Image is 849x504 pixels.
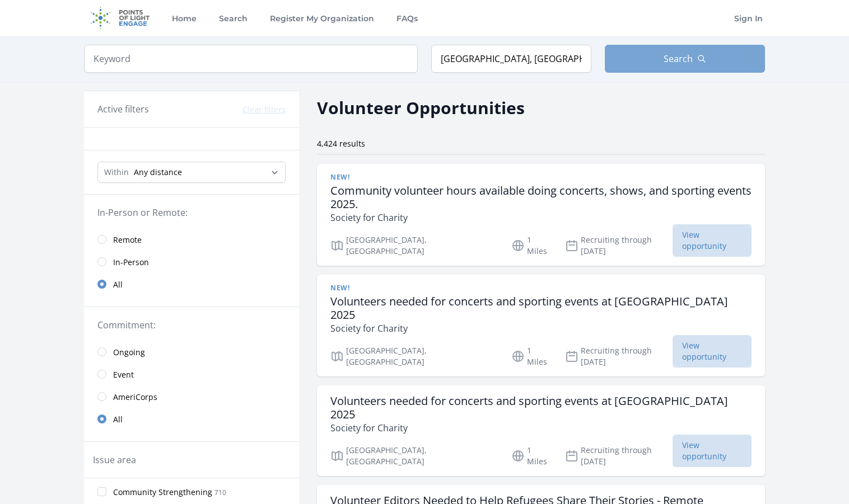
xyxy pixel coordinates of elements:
span: All [113,279,123,290]
button: Clear filters [242,104,286,115]
button: Search [605,45,765,73]
legend: Commitment: [97,318,286,332]
span: New! [330,173,349,182]
h2: Volunteer Opportunities [317,95,525,120]
a: In-Person [84,251,299,273]
span: View opportunity [673,435,752,467]
p: Recruiting through [DATE] [565,445,673,467]
select: Search Radius [97,162,286,183]
a: Remote [84,228,299,251]
a: Volunteers needed for concerts and sporting events at [GEOGRAPHIC_DATA] 2025 Society for Charity ... [317,385,765,476]
h3: Community volunteer hours available doing concerts, shows, and sporting events 2025. [330,184,752,211]
legend: In-Person or Remote: [97,206,286,219]
p: [GEOGRAPHIC_DATA], [GEOGRAPHIC_DATA] [330,445,498,467]
span: Event [113,369,134,380]
span: New! [330,284,349,293]
p: 1 Miles [511,234,552,257]
a: New! Volunteers needed for concerts and sporting events at [GEOGRAPHIC_DATA] 2025 Society for Cha... [317,275,765,376]
a: All [84,408,299,430]
span: Ongoing [113,347,145,358]
h3: Active filters [97,102,149,116]
span: Community Strengthening [113,487,212,498]
a: Event [84,363,299,385]
h3: Volunteers needed for concerts and sporting events at [GEOGRAPHIC_DATA] 2025 [330,394,752,421]
span: Remote [113,234,142,246]
input: Keyword [84,45,418,73]
p: [GEOGRAPHIC_DATA], [GEOGRAPHIC_DATA] [330,234,498,257]
input: Community Strengthening 710 [97,487,106,496]
a: New! Community volunteer hours available doing concerts, shows, and sporting events 2025. Society... [317,164,765,266]
p: Society for Charity [330,322,752,335]
span: All [113,414,123,425]
span: View opportunity [673,224,752,257]
span: 4,424 results [317,138,365,149]
a: All [84,273,299,295]
a: Ongoing [84,341,299,363]
legend: Issue area [93,453,136,467]
a: AmeriCorps [84,385,299,408]
span: View opportunity [673,335,752,368]
span: In-Person [113,257,149,268]
span: AmeriCorps [113,392,157,403]
span: 710 [214,488,226,497]
p: Recruiting through [DATE] [565,345,673,368]
p: 1 Miles [511,445,552,467]
p: Recruiting through [DATE] [565,234,673,257]
span: Search [664,52,693,65]
input: Location [431,45,591,73]
p: Society for Charity [330,211,752,224]
p: 1 Miles [511,345,552,368]
h3: Volunteers needed for concerts and sporting events at [GEOGRAPHIC_DATA] 2025 [330,295,752,322]
p: [GEOGRAPHIC_DATA], [GEOGRAPHIC_DATA] [330,345,498,368]
p: Society for Charity [330,421,752,435]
